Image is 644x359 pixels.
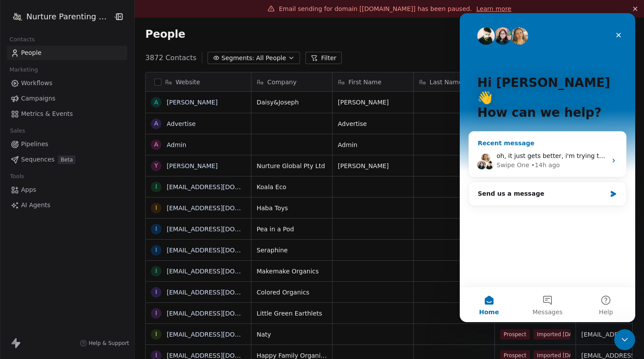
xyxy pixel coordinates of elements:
[338,140,408,149] span: Admin
[257,183,327,191] span: Koala Eco
[151,14,167,30] div: Close
[37,147,70,157] div: Swipe One
[167,352,274,359] a: [EMAIL_ADDRESS][DOMAIN_NAME]
[167,331,274,338] a: [EMAIL_ADDRESS][DOMAIN_NAME]
[139,296,153,302] span: Help
[167,183,274,190] a: [EMAIL_ADDRESS][DOMAIN_NAME]
[154,119,159,128] div: A
[21,185,36,194] span: Apps
[251,72,332,91] div: Company
[58,274,117,309] button: Messages
[21,140,48,149] span: Pipelines
[305,52,342,64] button: Filter
[155,287,157,297] div: i
[18,176,147,185] div: Send us a message
[7,91,127,106] a: Campaigns
[6,124,29,137] span: Sales
[21,79,53,88] span: Workflows
[167,268,274,275] a: [EMAIL_ADDRESS][DOMAIN_NAME]
[26,11,111,22] span: Nurture Parenting Magazine
[167,141,186,148] a: Admin
[6,33,39,46] span: Contacts
[155,182,157,191] div: i
[146,72,251,91] div: Website
[21,109,73,118] span: Metrics & Events
[80,340,129,347] a: Help & Support
[533,329,584,340] span: Imported [DATE]
[58,155,75,164] span: Beta
[6,63,42,76] span: Marketing
[21,94,55,103] span: Campaigns
[89,340,129,347] span: Help & Support
[21,48,42,57] span: People
[167,310,274,317] a: [EMAIL_ADDRESS][DOMAIN_NAME]
[257,98,327,107] span: Daisy&Joseph
[414,72,494,91] div: Last Name
[73,296,103,302] span: Messages
[257,330,327,339] span: Naty
[257,267,327,276] span: Makemake Organics
[155,245,157,255] div: i
[476,4,512,13] a: Learn more
[257,309,327,318] span: Little Green Earthlets
[154,140,159,149] div: A
[155,203,157,212] div: i
[500,329,530,340] span: Prospect
[7,183,127,197] a: Apps
[460,13,635,322] iframe: Intercom live chat
[167,120,196,127] a: Advertise
[257,162,327,170] span: Nurture Global Pty Ltd
[338,162,408,170] span: [PERSON_NAME]
[7,137,127,151] a: Pipelines
[257,225,327,233] span: Pea in a Pod
[257,246,327,255] span: Seraphine
[279,5,472,12] span: Email sending for domain [[DOMAIN_NAME]] has been paused.
[338,119,408,128] span: Advertise
[256,54,286,63] span: All People
[155,309,157,318] div: i
[333,72,413,91] div: First Name
[155,266,157,276] div: i
[7,152,127,167] a: SequencesBeta
[338,98,408,107] span: [PERSON_NAME]
[167,99,218,106] a: [PERSON_NAME]
[72,147,100,157] div: • 14h ago
[7,46,127,60] a: People
[37,139,530,146] span: oh, it just gets better, i'm trying to copy the email i spent 5 hours on with your agent to put i...
[167,205,274,212] a: [EMAIL_ADDRESS][DOMAIN_NAME]
[257,204,327,212] span: Haba Toys
[7,107,127,121] a: Metrics & Events
[155,330,157,339] div: i
[9,169,167,193] div: Send us a message
[21,201,50,210] span: AI Agents
[222,54,254,63] span: Segments:
[11,9,107,24] button: Nurture Parenting Magazine
[614,329,635,350] iframe: Intercom live chat
[21,155,54,164] span: Sequences
[6,170,28,183] span: Tools
[145,53,196,63] span: 3872 Contacts
[167,162,218,169] a: [PERSON_NAME]
[154,98,159,107] div: A
[167,226,274,233] a: [EMAIL_ADDRESS][DOMAIN_NAME]
[155,224,157,233] div: i
[257,288,327,297] span: Colored Organics
[167,289,274,296] a: [EMAIL_ADDRESS][DOMAIN_NAME]
[175,78,200,86] span: Website
[267,78,297,86] span: Company
[7,76,127,90] a: Workflows
[117,274,175,309] button: Help
[348,78,381,86] span: First Name
[145,28,185,41] span: People
[19,296,39,302] span: Home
